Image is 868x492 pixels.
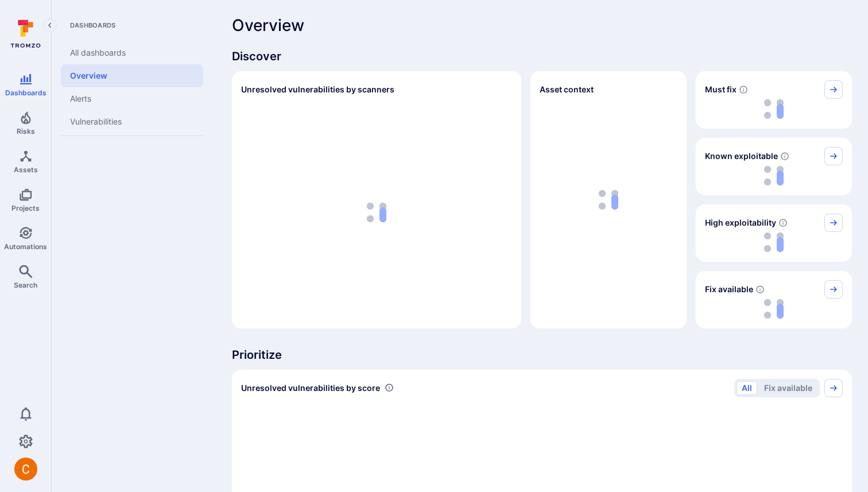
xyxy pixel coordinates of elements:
[11,204,40,212] span: Projects
[705,284,753,295] span: Fix available
[14,281,37,289] span: Search
[385,382,394,394] div: Number of vulnerabilities in status 'Open' 'Triaged' and 'In process' grouped by score
[696,204,852,262] div: High exploitability
[778,218,788,227] svg: EPSS score ≥ 0.7
[232,16,304,34] span: Overview
[755,285,765,294] svg: Vulnerabilities with fix available
[241,382,380,394] span: Unresolved vulnerabilities by score
[696,271,852,328] div: Fix available
[696,138,852,195] div: Known exploitable
[14,165,38,174] span: Assets
[540,84,594,95] span: Asset context
[17,127,35,135] span: Risks
[61,41,203,64] a: All dashboards
[696,71,852,129] div: Must fix
[232,48,852,64] span: Discover
[705,299,843,319] div: loading spinner
[61,110,203,133] a: Vulnerabilities
[241,106,512,319] div: loading spinner
[61,64,203,87] a: Overview
[705,232,843,253] div: loading spinner
[705,84,737,95] span: Must fix
[780,152,789,161] svg: Confirmed exploitable by KEV
[232,347,852,363] span: Prioritize
[705,99,843,119] div: loading spinner
[739,85,748,94] svg: Risk score >=40 , missed SLA
[5,88,46,97] span: Dashboards
[705,165,843,186] div: loading spinner
[764,299,784,319] img: Loading...
[759,381,817,395] button: Fix available
[705,150,778,162] span: Known exploitable
[4,242,47,251] span: Automations
[61,21,203,30] span: Dashboards
[764,166,784,185] img: Loading...
[14,458,37,481] div: Camilo Rivera
[46,21,54,30] i: Collapse navigation menu
[705,217,776,228] span: High exploitability
[764,99,784,119] img: Loading...
[764,233,784,252] img: Loading...
[43,18,57,32] button: Collapse navigation menu
[241,84,394,95] h2: Unresolved vulnerabilities by scanners
[737,381,757,395] button: All
[61,87,203,110] a: Alerts
[14,458,37,481] img: ACg8ocJuq_DPPTkXyD9OlTnVLvDrpObecjcADscmEHLMiTyEnTELew=s96-c
[367,203,386,222] img: Loading...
